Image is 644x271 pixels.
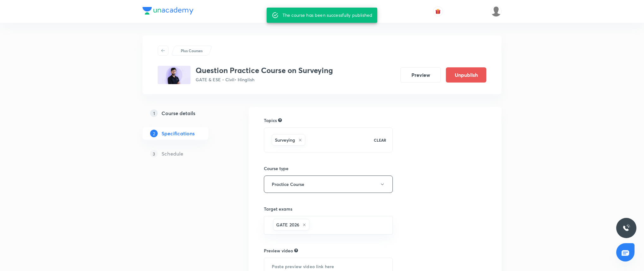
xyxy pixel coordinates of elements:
[158,66,191,84] img: BE151AC2-3B0B-4A79-B189-58AD1617975D_plus.png
[264,117,277,124] h6: Topics
[278,117,282,123] div: Search for topics
[150,150,158,157] p: 3
[143,7,193,16] a: Company Logo
[276,221,299,228] h6: GATE 2026
[435,9,441,14] img: avatar
[623,224,630,232] img: ttu
[283,9,372,21] div: The course has been successfully published
[264,176,393,193] button: Practice Course
[161,150,183,157] h5: Schedule
[389,225,390,226] button: Open
[275,137,295,143] h6: Surveying
[161,130,195,137] h5: Specifications
[294,248,298,253] div: Explain about your course, what you’ll be teaching, how it will help learners in their preparation
[264,165,393,172] h6: Course type
[196,66,333,75] h3: Question Practice Course on Surveying
[196,76,333,83] p: GATE & ESE - Civil • Hinglish
[446,67,486,83] button: Unpublish
[150,130,158,137] p: 2
[143,7,193,15] img: Company Logo
[400,67,441,83] button: Preview
[143,107,228,120] a: 1Course details
[181,48,203,53] p: Plus Courses
[491,6,501,17] img: krishnakumar J
[374,137,386,143] p: CLEAR
[150,109,158,117] p: 1
[264,247,293,254] h6: Preview video
[264,206,393,212] h6: Target exams
[161,109,195,117] h5: Course details
[433,6,443,16] button: avatar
